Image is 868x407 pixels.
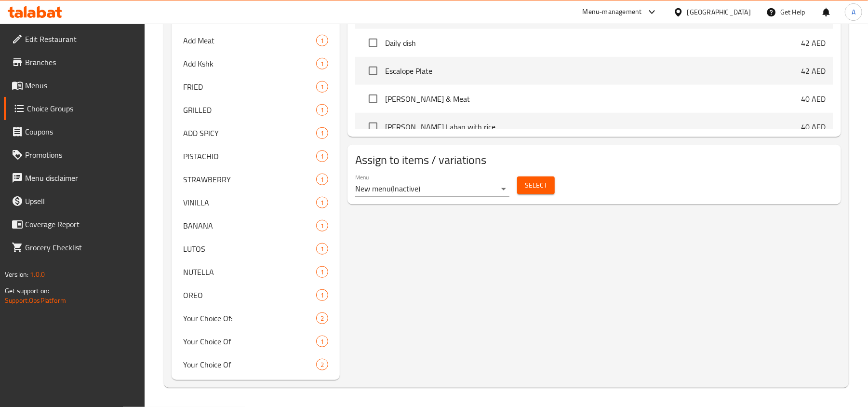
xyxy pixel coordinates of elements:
div: STRAWBERRY1 [172,168,340,191]
span: VINILLA [183,197,316,208]
div: Choices [316,220,328,231]
span: OREO [183,289,316,301]
span: GRILLED [183,104,316,116]
div: Choices [316,197,328,208]
h2: Assign to items / variations [355,152,833,168]
div: OREO1 [172,284,340,307]
div: [GEOGRAPHIC_DATA] [687,7,751,17]
div: Choices [316,58,328,69]
span: 1 [317,221,328,231]
span: 1 [317,152,328,161]
span: A [852,7,855,17]
a: Support.OpsPlatform [5,294,66,307]
span: Branches [25,56,137,68]
div: BANANA1 [172,214,340,237]
div: Your Choice Of2 [172,353,340,376]
span: 1 [317,198,328,207]
span: Add Kshk [183,58,316,69]
p: 40 AED [801,121,826,133]
a: Menu disclaimer [4,166,145,190]
a: Branches [4,51,145,74]
span: 1 [317,291,328,300]
span: PISTACHIO [183,150,316,162]
div: VINILLA1 [172,191,340,214]
a: Edit Restaurant [4,27,145,51]
span: 1 [317,175,328,184]
div: Choices [316,127,328,139]
button: Select [517,176,555,194]
span: Upsell [25,195,137,207]
div: Menu-management [583,6,642,18]
div: Choices [316,266,328,278]
span: Edit Restaurant [25,33,137,45]
p: 40 AED [801,93,826,105]
p: 42 AED [801,65,826,77]
div: ADD SPICY1 [172,122,340,145]
div: Choices [316,289,328,301]
span: BANANA [183,220,316,231]
span: Promotions [25,149,137,161]
div: New menu(Inactive) [355,181,509,197]
a: Menus [4,74,145,97]
a: Promotions [4,143,145,166]
span: Select choice [363,33,383,53]
span: 1 [317,129,328,138]
span: 2 [317,360,328,369]
div: PISTACHIO1 [172,145,340,168]
span: Your Choice Of: [183,312,316,324]
span: 2 [317,314,328,323]
div: FRIED1 [172,75,340,98]
p: 42 AED [801,37,826,49]
span: STRAWBERRY [183,174,316,185]
span: 1 [317,337,328,346]
span: [PERSON_NAME] Laban with rice [385,121,801,133]
span: Select choice [363,89,383,109]
div: Choices [316,35,328,46]
span: 1 [317,244,328,254]
span: ADD SPICY [183,127,316,139]
div: Choices [316,104,328,116]
div: Choices [316,174,328,185]
label: Menu [355,175,369,180]
span: 1.0.0 [30,268,45,281]
span: Get support on: [5,285,49,297]
span: [PERSON_NAME] & Meat [385,93,801,105]
div: Choices [316,359,328,370]
div: NUTELLA1 [172,260,340,284]
div: Choices [316,243,328,255]
a: Grocery Checklist [4,236,145,259]
div: Choices [316,336,328,347]
span: Your Choice Of [183,336,316,347]
div: Your Choice Of:2 [172,307,340,330]
span: FRIED [183,81,316,93]
div: Choices [316,81,328,93]
span: Add Meat [183,35,316,46]
span: 1 [317,106,328,115]
a: Choice Groups [4,97,145,120]
div: Add Meat1 [172,29,340,52]
div: GRILLED1 [172,98,340,122]
span: 1 [317,59,328,68]
div: Choices [316,150,328,162]
span: Your Choice Of [183,359,316,370]
span: Choice Groups [27,103,137,114]
div: Add Kshk1 [172,52,340,75]
div: Choices [316,312,328,324]
span: LUTOS [183,243,316,255]
span: Select [525,179,547,191]
span: Grocery Checklist [25,242,137,253]
span: Select choice [363,117,383,137]
span: Menus [25,80,137,91]
span: 1 [317,268,328,277]
span: Daily dish [385,37,801,49]
a: Coupons [4,120,145,143]
span: Escalope Plate [385,65,801,77]
span: Menu disclaimer [25,172,137,184]
span: Coupons [25,126,137,137]
div: LUTOS1 [172,237,340,260]
span: 1 [317,36,328,45]
span: NUTELLA [183,266,316,278]
span: Coverage Report [25,218,137,230]
span: 1 [317,82,328,92]
div: Your Choice Of1 [172,330,340,353]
